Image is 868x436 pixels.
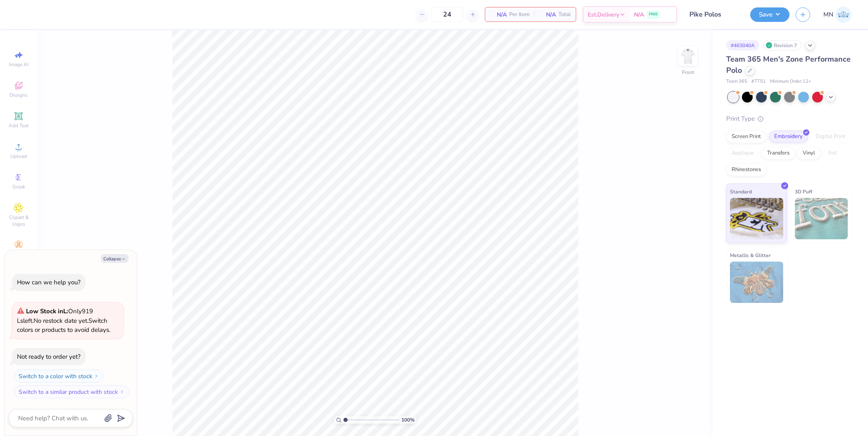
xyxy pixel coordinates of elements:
div: Vinyl [797,147,820,160]
span: Clipart & logos [4,214,33,227]
img: Standard [730,198,783,239]
span: 3D Puff [795,187,812,196]
span: Minimum Order: 12 + [770,78,811,85]
div: Revision 7 [763,40,801,50]
span: Team 365 [726,78,747,85]
span: N/A [634,10,644,19]
button: Collapse [101,254,129,263]
div: # 463040A [726,40,759,50]
span: MN [823,10,833,19]
span: Add Text [9,122,29,129]
span: Only 919 Ls left. Switch colors or products to avoid delays. [17,307,110,334]
div: How can we help you? [17,278,81,286]
img: Switch to a similar product with stock [119,389,124,394]
img: Mark Navarro [835,7,851,23]
input: – – [431,7,463,22]
div: Digital Print [811,131,851,143]
img: 3D Puff [795,198,848,239]
span: Designs [10,92,28,98]
span: N/A [539,10,556,19]
span: 100 % [401,416,415,424]
span: Total [558,10,571,19]
img: Switch to a color with stock [94,374,99,379]
div: Front [682,69,694,76]
span: Team 365 Men's Zone Performance Polo [726,54,851,75]
span: Metallic & Glitter [730,251,771,260]
div: Screen Print [726,131,766,143]
div: Not ready to order yet? [17,353,81,361]
button: Switch to a color with stock [14,369,103,383]
img: Metallic & Glitter [730,262,783,303]
strong: Low Stock in L : [26,307,68,315]
div: Applique [726,147,759,160]
span: Est. Delivery [588,10,619,19]
span: N/A [490,10,507,19]
span: No restock date yet. [33,317,88,325]
img: Front [680,48,696,64]
span: Image AI [9,61,29,68]
div: Rhinestones [726,164,766,176]
button: Switch to a similar product with stock [14,385,129,398]
a: MN [823,7,851,23]
span: Standard [730,187,752,196]
input: Untitled Design [683,6,744,23]
span: Per Item [509,10,529,19]
span: Upload [10,153,27,160]
div: Print Type [726,114,851,124]
span: FREE [649,12,658,17]
div: Foil [823,147,842,160]
div: Embroidery [769,131,808,143]
div: Transfers [762,147,795,160]
span: # TT51 [751,78,766,85]
button: Save [750,7,789,22]
span: Greek [12,183,25,190]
